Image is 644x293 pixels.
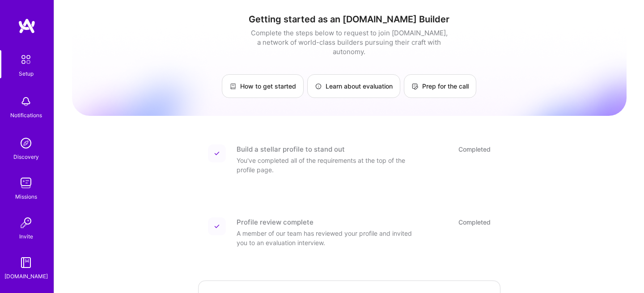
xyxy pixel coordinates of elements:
img: teamwork [17,174,35,192]
div: Discovery [13,152,39,161]
a: Learn about evaluation [307,74,400,98]
h1: Getting started as an [DOMAIN_NAME] Builder [72,14,627,25]
img: discovery [17,134,35,152]
img: logo [18,18,36,34]
a: Prep for the call [404,74,476,98]
img: setup [17,50,35,69]
img: Invite [17,214,35,232]
div: Profile review complete [237,217,314,227]
div: You've completed all of the requirements at the top of the profile page. [237,156,415,174]
img: Completed [214,224,220,229]
div: Setup [19,69,34,78]
div: Notifications [10,110,42,120]
div: Completed [458,217,491,227]
div: Completed [458,144,491,154]
div: Complete the steps below to request to join [DOMAIN_NAME], a network of world-class builders purs... [249,28,450,56]
img: Completed [214,151,220,156]
img: Learn about evaluation [315,83,322,90]
div: Missions [15,192,37,201]
div: Invite [19,232,33,241]
div: Build a stellar profile to stand out [237,144,345,154]
div: A member of our team has reviewed your profile and invited you to an evaluation interview. [237,229,415,247]
div: [DOMAIN_NAME] [4,272,48,281]
img: guide book [17,254,35,272]
a: How to get started [222,74,304,98]
img: How to get started [229,83,237,90]
img: Prep for the call [411,83,419,90]
img: bell [17,93,35,110]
